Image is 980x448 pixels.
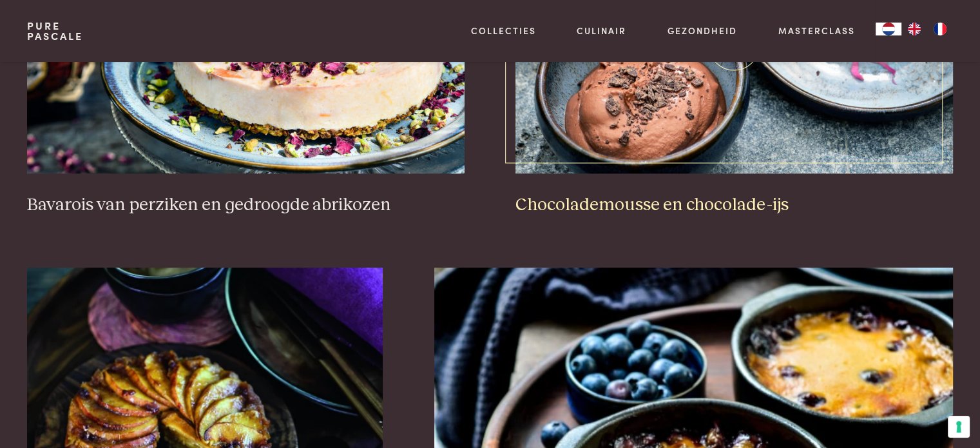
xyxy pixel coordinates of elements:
[471,24,536,37] a: Collecties
[515,194,952,217] h3: Chocolademousse en chocolade-ijs
[876,23,953,35] aside: Language selected: Nederlands
[668,24,737,37] a: Gezondheid
[876,23,901,35] div: Language
[948,416,970,438] button: Uw voorkeuren voor toestemming voor trackingtechnologieën
[901,23,927,35] a: EN
[27,194,464,217] h3: Bavarois van perziken en gedroogde abrikozen
[901,23,953,35] ul: Language list
[876,23,901,35] a: NL
[27,21,83,41] a: PurePascale
[927,23,953,35] a: FR
[778,24,855,37] a: Masterclass
[577,24,626,37] a: Culinair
